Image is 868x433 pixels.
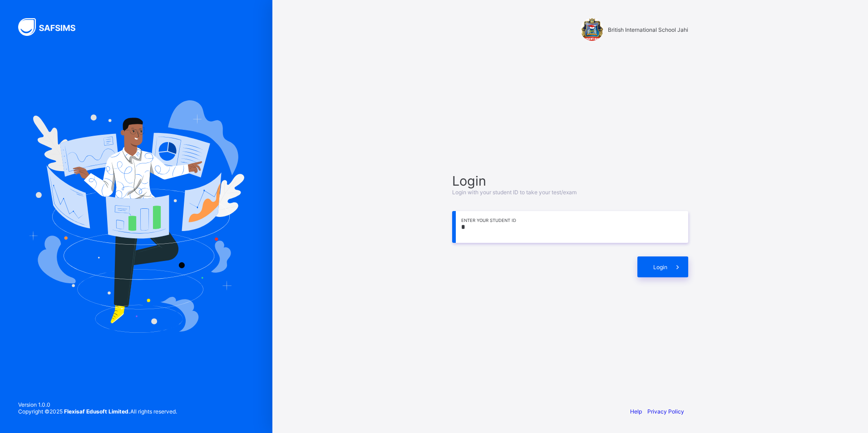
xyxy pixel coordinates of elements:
[64,408,130,415] strong: Flexisaf Edusoft Limited.
[28,100,244,333] img: Hero Image
[653,264,667,271] span: Login
[608,26,688,33] span: British International School Jahi
[452,189,577,196] span: Login with your student ID to take your test/exam
[630,408,642,415] a: Help
[647,408,684,415] a: Privacy Policy
[18,408,177,415] span: Copyright © 2025 All rights reserved.
[18,18,86,36] img: SAFSIMS Logo
[452,173,688,189] span: Login
[18,401,177,408] span: Version 1.0.0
